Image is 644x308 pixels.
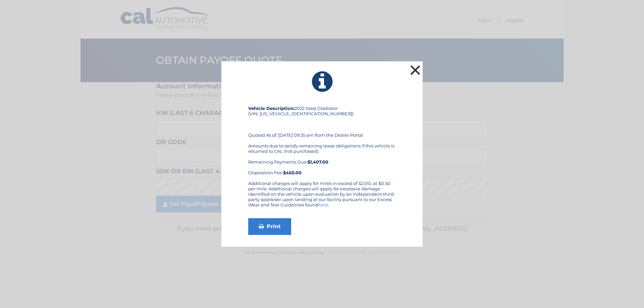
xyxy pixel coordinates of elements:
[248,143,396,175] div: Amounts due to satisfy remaining lease obligations if this vehicle is returned to CAL (not purcha...
[248,181,396,213] div: Additional charges will apply for miles in excess of 32,510, at $0.50 per mile. Additional charge...
[248,106,396,181] div: 2022 Jeep Gladiator (VIN: [US_VEHICLE_IDENTIFICATION_NUMBER]) Quoted As of: [DATE] 09:35 am from ...
[318,202,328,207] a: here
[409,63,422,77] button: ×
[283,170,302,175] strong: $450.00
[248,218,291,235] a: Print
[308,159,328,165] b: $1,407.00
[248,106,294,111] strong: Vehicle Description:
